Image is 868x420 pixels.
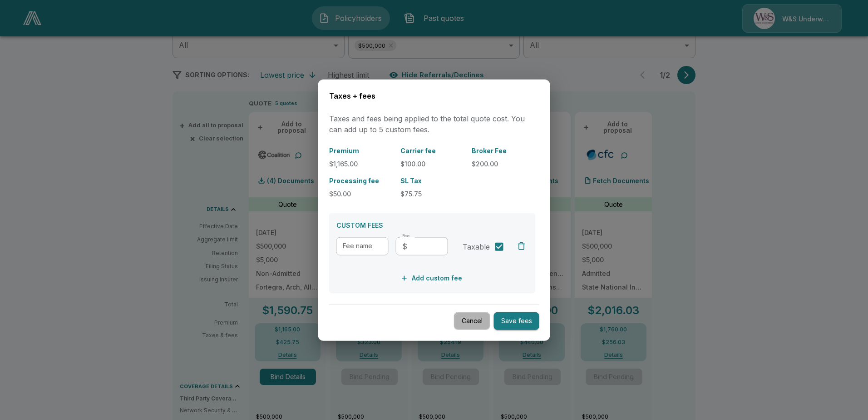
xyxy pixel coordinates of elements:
p: $100.00 [400,159,464,168]
label: Fee [402,233,410,239]
h6: Taxes + fees [329,90,539,102]
p: SL Tax [400,175,464,185]
button: Cancel [454,312,490,330]
p: $1,165.00 [329,159,393,168]
p: Carrier fee [400,145,464,155]
p: $75.75 [400,189,464,198]
button: Save fees [494,312,539,330]
p: Broker Fee [472,145,536,155]
p: $ [402,240,407,251]
p: $200.00 [472,159,536,168]
p: Taxes and fees being applied to the total quote cost. You can add up to 5 custom fees. [329,113,539,135]
p: CUSTOM FEES [336,220,528,230]
p: Processing fee [329,175,393,185]
span: Taxable [463,241,490,252]
button: Add custom fee [399,270,466,286]
p: Premium [329,145,393,155]
p: $50.00 [329,189,393,198]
